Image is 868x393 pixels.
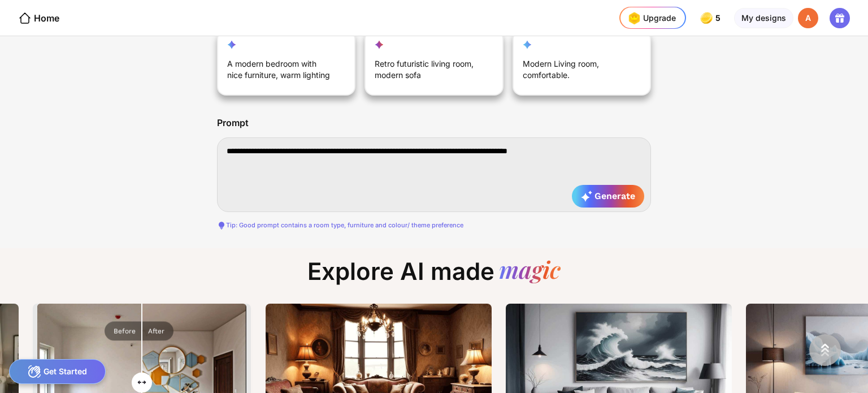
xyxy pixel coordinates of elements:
div: My designs [734,8,793,28]
div: Retro futuristic living room, modern sofa [375,58,481,85]
img: reimagine-star-icon.svg [227,40,236,49]
div: magic [499,257,561,286]
img: customization-star-icon.svg [523,40,532,49]
div: Explore AI made [298,257,570,295]
div: Home [18,11,59,25]
span: 5 [715,14,723,23]
span: Generate [581,191,635,202]
div: A [798,8,818,28]
div: Upgrade [625,9,676,27]
img: fill-up-your-space-star-icon.svg [375,40,384,49]
div: Tip: Good prompt contains a room type, furniture and colour/ theme preference [217,221,651,230]
img: upgrade-nav-btn-icon.gif [625,9,643,27]
div: Modern Living room, comfortable. [523,58,629,85]
div: A modern bedroom with nice furniture, warm lighting [227,58,333,85]
div: Get Started [9,359,106,384]
div: Prompt [217,118,249,128]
